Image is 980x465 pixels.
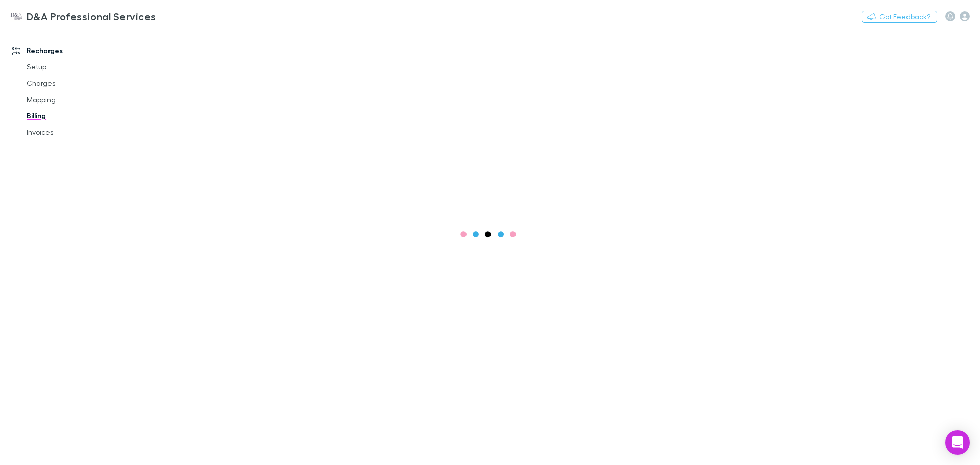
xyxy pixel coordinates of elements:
button: Got Feedback? [862,11,937,23]
a: Billing [16,108,138,124]
a: Recharges [2,42,138,59]
img: D&A Professional Services's Logo [10,10,22,22]
div: Open Intercom Messenger [945,430,970,455]
a: Invoices [16,124,138,140]
a: D&A Professional Services [4,4,162,29]
h3: D&A Professional Services [27,10,156,22]
a: Charges [16,75,138,91]
a: Setup [16,59,138,75]
a: Mapping [16,91,138,108]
